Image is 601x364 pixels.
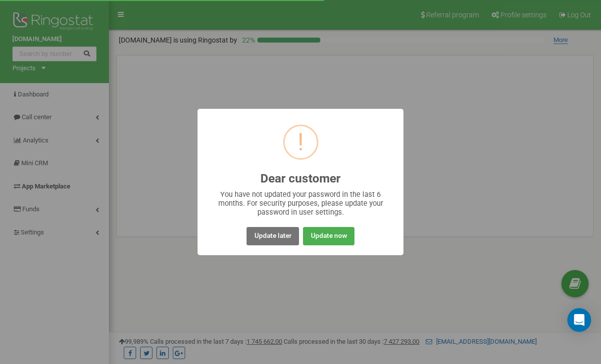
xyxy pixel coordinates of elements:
[303,227,354,245] button: Update now
[217,190,384,217] div: You have not updated your password in the last 6 months. For security purposes, please update you...
[247,227,299,245] button: Update later
[298,126,304,158] div: !
[567,308,591,332] div: Open Intercom Messenger
[260,172,341,185] h2: Dear customer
